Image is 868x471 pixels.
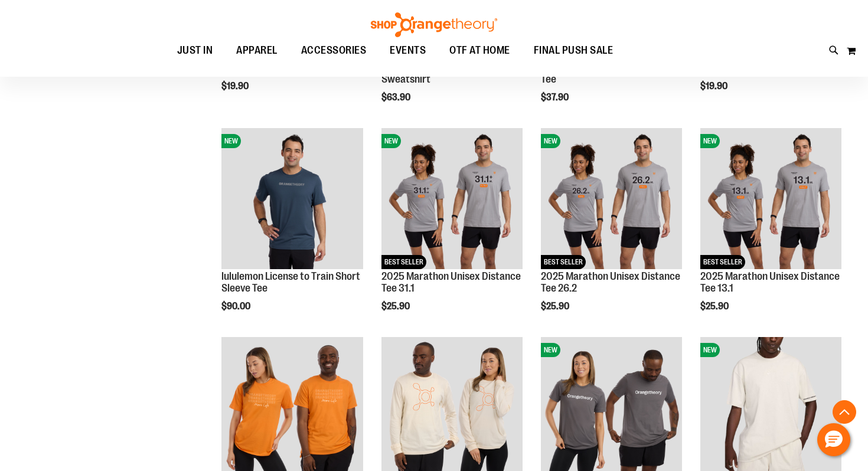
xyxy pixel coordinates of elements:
a: Unisex Short Sleeve Recovery Tee [541,61,670,85]
span: JUST IN [177,37,213,64]
a: 2025 Marathon Unisex Distance Tee 31.1NEWBEST SELLER [381,128,523,271]
span: BEST SELLER [381,255,426,269]
span: $25.90 [381,301,412,312]
a: 2025 Marathon Unisex Distance Tee 13.1 [700,270,840,294]
a: Unisex Crewneck 365 Fleece Sweatshirt [381,61,507,85]
a: ACCESSORIES [289,37,378,64]
span: APPAREL [236,37,278,64]
span: OTF AT HOME [449,37,510,64]
span: $19.90 [700,81,729,91]
span: FINAL PUSH SALE [534,37,614,64]
span: NEW [381,134,401,148]
a: JUST IN [165,37,225,64]
span: NEW [700,343,720,357]
a: APPAREL [224,37,289,64]
a: 2025 Marathon Unisex Distance Tee 26.2NEWBEST SELLER [541,128,682,271]
img: Shop Orangetheory [369,12,499,37]
a: 2025 Marathon Unisex Distance Tee 31.1 [381,270,521,294]
span: BEST SELLER [700,255,745,269]
img: lululemon License to Train Short Sleeve Tee [221,128,363,269]
span: $90.00 [221,301,252,312]
button: Back To Top [833,400,856,424]
button: Hello, have a question? Let’s chat. [817,423,850,456]
div: product [694,122,847,342]
a: lululemon License to Train Short Sleeve Tee [221,270,360,294]
img: 2025 Marathon Unisex Distance Tee 13.1 [700,128,841,269]
div: product [216,122,368,342]
span: EVENTS [390,37,426,64]
span: NEW [541,134,560,148]
a: EVENTS [378,37,438,64]
span: $63.90 [381,92,412,103]
span: ACCESSORIES [301,37,367,64]
span: NEW [221,134,241,148]
span: $19.90 [221,81,250,91]
a: FINAL PUSH SALE [522,37,625,64]
a: 2025 Marathon Unisex Distance Tee 26.2 [541,270,680,294]
div: product [535,122,688,342]
span: BEST SELLER [541,255,586,269]
span: $25.90 [541,301,571,312]
a: 2025 Marathon Unisex Distance Tee 13.1NEWBEST SELLER [700,128,841,271]
a: lululemon License to Train Short Sleeve TeeNEW [221,128,363,271]
span: $37.90 [541,92,570,103]
span: NEW [700,134,720,148]
a: OTF AT HOME [438,37,522,64]
img: 2025 Marathon Unisex Distance Tee 26.2 [541,128,682,269]
span: $25.90 [700,301,730,312]
img: 2025 Marathon Unisex Distance Tee 31.1 [381,128,523,269]
div: product [376,122,528,342]
span: NEW [541,343,560,357]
